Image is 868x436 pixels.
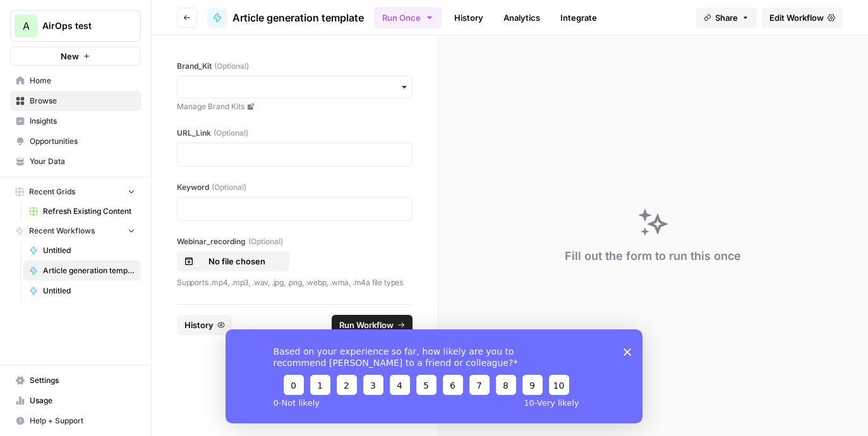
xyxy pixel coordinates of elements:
span: New [61,50,79,62]
span: Help + Support [30,415,135,427]
a: Browse [10,91,141,111]
label: URL_Link [177,127,413,139]
span: Refresh Existing Content [43,206,135,217]
span: History [184,319,214,331]
a: Your Data [10,151,141,172]
span: Your Data [30,156,135,167]
span: Browse [30,95,135,107]
p: No file chosen [196,255,277,268]
a: History [447,8,491,28]
span: Untitled [43,245,135,256]
span: (Optional) [214,61,249,72]
button: History [177,315,232,335]
button: Recent Workflows [10,221,141,240]
span: Run Workflow [339,319,394,331]
span: Share [715,11,738,24]
span: Article generation template [43,265,135,276]
span: (Optional) [248,236,283,247]
a: Untitled [23,240,141,261]
span: Insights [30,115,135,127]
a: Article generation template [207,8,364,28]
button: No file chosen [177,251,289,271]
button: New [10,47,141,66]
a: Refresh Existing Content [23,201,141,221]
a: Manage Brand Kits [177,101,413,112]
a: Edit Workflow [762,8,843,28]
span: Home [30,75,135,86]
button: Run Workflow [332,315,413,335]
span: Edit Workflow [769,11,824,24]
span: (Optional) [214,127,248,139]
a: Usage [10,391,141,411]
span: Settings [30,375,135,386]
a: Opportunities [10,131,141,151]
span: Recent Workflows [29,225,95,237]
span: A [23,18,30,33]
label: Brand_Kit [177,61,413,72]
span: Opportunities [30,136,135,147]
button: Workspace: AirOps test [10,10,141,42]
label: Webinar_recording [177,236,413,247]
span: Article generation template [232,10,364,25]
a: Integrate [553,8,605,28]
button: Share [696,8,757,28]
div: Fill out the form to run this once [565,247,741,265]
a: Analytics [496,8,548,28]
span: Usage [30,395,135,406]
a: Insights [10,111,141,131]
span: Untitled [43,285,135,297]
span: Recent Grids [29,186,75,197]
p: Supports .mp4, .mp3, .wav, .jpg, .png, .webp, .wma, .m4a file types [177,276,413,289]
span: AirOps test [42,20,119,32]
a: Settings [10,370,141,391]
a: Home [10,71,141,91]
span: (Optional) [212,182,246,193]
button: Recent Grids [10,182,141,201]
iframe: Survey from AirOps [226,329,642,423]
button: Run Once [374,7,442,28]
a: Article generation template [23,261,141,281]
label: Keyword [177,182,413,193]
a: Untitled [23,281,141,301]
button: Help + Support [10,411,141,431]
